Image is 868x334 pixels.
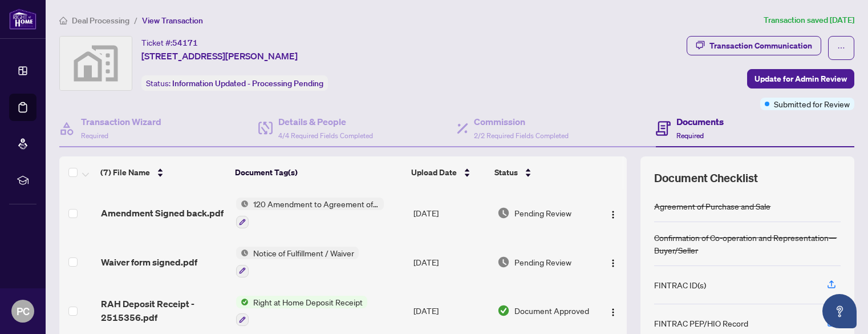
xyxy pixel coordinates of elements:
h4: Documents [676,115,724,128]
div: FINTRAC ID(s) [654,279,706,291]
span: Amendment Signed back.pdf [101,206,224,220]
img: Status Icon [236,247,249,259]
button: Update for Admin Review [747,69,854,88]
span: View Transaction [142,15,203,26]
button: Status IconNotice of Fulfillment / Waiver [236,247,359,277]
button: Logo [604,204,622,222]
div: Transaction Communication [709,37,812,55]
li: / [134,14,137,27]
img: svg%3e [60,37,132,90]
td: [DATE] [409,188,493,238]
span: Required [676,131,704,140]
span: Submitted for Review [774,98,850,110]
img: Document Status [497,256,510,268]
span: Update for Admin Review [755,70,847,88]
span: 2/2 Required Fields Completed [474,131,569,140]
img: logo [9,9,36,30]
div: Status: [141,75,328,91]
span: 54171 [172,38,198,48]
button: Logo [604,253,622,271]
span: Notice of Fulfillment / Waiver [249,247,359,259]
th: Status [490,156,594,188]
span: RAH Deposit Receipt - 2515356.pdf [101,297,228,324]
h4: Transaction Wizard [81,115,161,128]
span: Deal Processing [72,15,129,26]
img: Document Status [497,304,510,317]
button: Open asap [822,294,857,328]
div: FINTRAC PEP/HIO Record [654,317,748,329]
span: Pending Review [514,256,571,268]
th: Upload Date [407,156,490,188]
span: (7) File Name [100,166,150,179]
span: PC [17,303,30,319]
th: (7) File Name [96,156,230,188]
th: Document Tag(s) [230,156,407,188]
button: Logo [604,301,622,320]
span: Waiver form signed.pdf [101,255,197,269]
span: Upload Date [411,166,457,179]
div: Confirmation of Co-operation and Representation—Buyer/Seller [654,231,841,256]
button: Status Icon120 Amendment to Agreement of Purchase and Sale [236,198,384,228]
span: 120 Amendment to Agreement of Purchase and Sale [249,198,384,210]
span: Pending Review [514,207,571,219]
span: Required [81,131,108,140]
img: Status Icon [236,296,249,308]
img: Logo [609,259,618,268]
h4: Details & People [278,115,373,128]
span: Right at Home Deposit Receipt [249,296,367,308]
span: [STREET_ADDRESS][PERSON_NAME] [141,49,298,63]
img: Logo [609,308,618,317]
span: Status [494,166,518,179]
span: Document Approved [514,304,589,317]
span: Information Updated - Processing Pending [172,78,323,88]
img: Status Icon [236,198,249,210]
h4: Commission [474,115,569,128]
img: Document Status [497,207,510,219]
div: Agreement of Purchase and Sale [654,200,770,212]
span: Document Checklist [654,170,758,186]
span: home [59,17,67,25]
button: Transaction Communication [687,36,821,55]
td: [DATE] [409,238,493,287]
span: 4/4 Required Fields Completed [278,131,373,140]
article: Transaction saved [DATE] [764,14,854,27]
button: Status IconRight at Home Deposit Receipt [236,296,367,327]
span: ellipsis [837,44,845,52]
img: Logo [609,210,618,219]
div: Ticket #: [141,36,198,49]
